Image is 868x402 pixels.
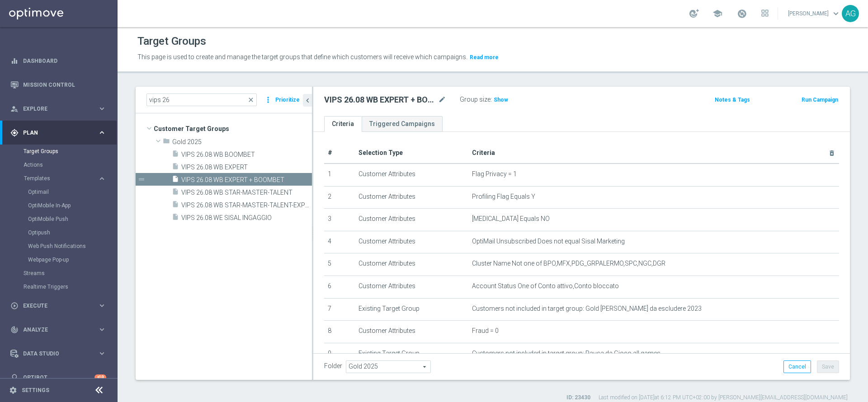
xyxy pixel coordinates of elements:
[28,256,94,263] a: Webpage Pop-up
[24,145,117,158] div: Target Groups
[94,374,106,380] div: +10
[324,186,355,209] td: 2
[24,172,117,266] div: Templates
[842,5,859,22] div: AG
[10,350,98,358] div: Data Studio
[172,138,312,146] span: Gold 2025
[831,9,841,19] span: keyboard_arrow_down
[23,106,98,112] span: Explore
[247,96,255,103] span: close
[23,49,106,73] a: Dashboard
[172,213,179,224] i: insert_drive_file
[817,360,839,373] button: Save
[23,303,98,309] span: Execute
[472,350,660,357] span: Customers not included in target group: Pausa da Gioco all games
[23,365,94,389] a: Optibot
[28,215,94,223] a: OptiMobile Push
[10,57,19,65] i: equalizer
[494,97,508,103] span: Show
[438,94,446,105] i: mode_edit
[355,298,468,321] td: Existing Target Group
[10,105,98,113] div: Explore
[355,164,468,186] td: Customer Attributes
[24,176,89,181] span: Templates
[472,327,499,335] span: Fraud = 0
[362,116,443,132] a: Triggered Campaigns
[10,105,19,113] i: person_search
[98,104,106,113] i: keyboard_arrow_right
[324,164,355,186] td: 1
[355,143,468,164] th: Selection Type
[274,94,301,106] button: Prioritize
[98,349,106,358] i: keyboard_arrow_right
[10,350,107,357] button: Data Studio keyboard_arrow_right
[460,96,491,103] label: Group size
[172,150,179,160] i: insert_drive_file
[181,164,312,171] span: VIPS 26.08 WB EXPERT
[23,327,98,332] span: Analyze
[28,199,117,212] div: OptiMobile In-App
[98,128,106,137] i: keyboard_arrow_right
[10,326,107,333] button: track_changes Analyze keyboard_arrow_right
[23,130,98,136] span: Plan
[98,301,106,310] i: keyboard_arrow_right
[714,95,751,105] button: Notes & Tags
[28,253,117,266] div: Webpage Pop-up
[324,298,355,321] td: 7
[355,343,468,365] td: Existing Target Group
[28,239,117,253] div: Web Push Notifications
[9,386,17,394] i: settings
[181,214,312,222] span: VIPS 26.08 WE SISAL INGAGGIO
[23,73,106,97] a: Mission Control
[491,96,492,103] label: :
[28,202,94,209] a: OptiMobile In-App
[28,185,117,199] div: Optimail
[469,52,500,62] button: Read more
[181,151,312,159] span: VIPS 26.08 WB BOOMBET
[154,122,312,135] span: Customer Target Groups
[324,116,362,132] a: Criteria
[324,321,355,343] td: 8
[324,362,342,370] label: Folder
[98,174,106,183] i: keyboard_arrow_right
[24,161,94,168] a: Actions
[28,212,117,226] div: OptiMobile Push
[22,388,49,393] a: Settings
[472,305,702,313] span: Customers not included in target group: Gold [PERSON_NAME] da escludere 2023
[24,158,117,172] div: Actions
[10,374,19,382] i: lightbulb
[783,360,811,373] button: Cancel
[172,175,179,186] i: insert_drive_file
[28,229,94,236] a: Optipush
[28,243,94,250] a: Web Push Notifications
[10,302,107,309] button: play_circle_outline Execute keyboard_arrow_right
[324,253,355,276] td: 5
[355,253,468,276] td: Customer Attributes
[10,326,98,334] div: Analyze
[10,302,19,310] i: play_circle_outline
[355,186,468,209] td: Customer Attributes
[24,283,94,290] a: Realtime Triggers
[712,9,722,19] span: school
[24,176,98,181] div: Templates
[10,302,98,310] div: Execute
[172,201,179,211] i: insert_drive_file
[10,374,107,381] button: lightbulb Optibot +10
[98,325,106,334] i: keyboard_arrow_right
[28,188,94,196] a: Optimail
[324,94,436,105] h2: VIPS 26.08 WB EXPERT + BOOMBET
[787,7,842,20] a: [PERSON_NAME]keyboard_arrow_down
[599,394,848,402] label: Last modified on [DATE] at 6:12 PM UTC+02:00 by [PERSON_NAME][EMAIL_ADDRESS][DOMAIN_NAME]
[801,95,839,105] button: Run Campaign
[181,201,312,209] span: VIPS 26.08 WB STAR-MASTER-TALENT-EXPERT-BOOMBET
[324,143,355,164] th: #
[472,260,665,267] span: Cluster Name Not one of BPO,MFX,PDG_GRPALERMO,SPC,NGC,DGR
[10,57,107,65] button: equalizer Dashboard
[10,105,107,112] button: person_search Explore keyboard_arrow_right
[172,163,179,173] i: insert_drive_file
